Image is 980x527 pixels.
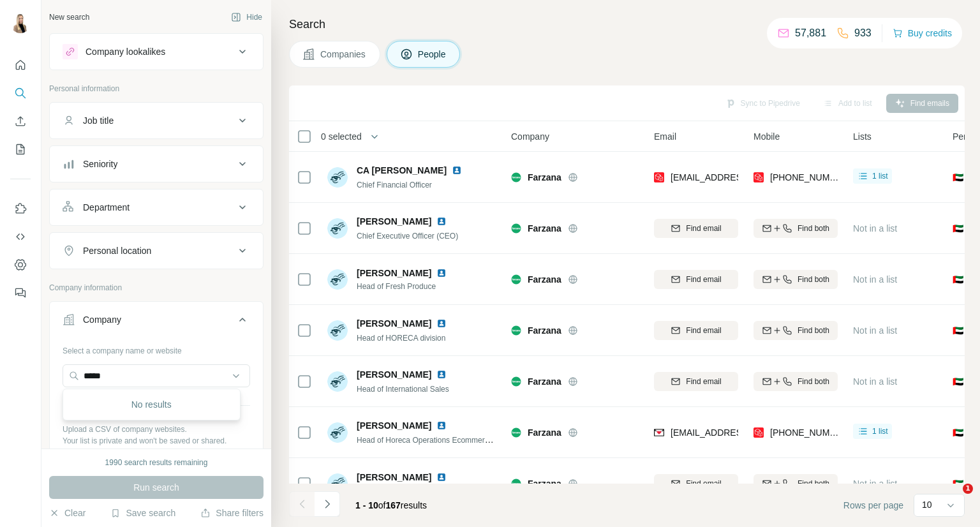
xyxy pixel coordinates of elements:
[798,325,829,336] span: Find both
[320,48,367,61] span: Companies
[66,392,237,417] div: No results
[50,36,263,67] button: Company lookalikes
[418,48,447,61] span: People
[357,385,449,394] span: Head of International Sales
[511,130,549,143] span: Company
[83,201,130,214] div: Department
[654,219,738,238] button: Find email
[754,130,780,143] span: Mobile
[321,130,362,143] span: 0 selected
[357,419,431,432] span: [PERSON_NAME]
[355,500,378,510] span: 1 - 10
[327,167,348,188] img: Avatar
[953,426,963,439] span: 🇦🇪
[671,172,822,182] span: [EMAIL_ADDRESS][DOMAIN_NAME]
[528,375,561,388] span: Farzana
[50,149,263,179] button: Seniority
[10,110,31,133] button: Enrich CSV
[511,479,521,489] img: Logo of Farzana
[853,223,897,234] span: Not in a list
[10,253,31,276] button: Dashboard
[953,222,963,235] span: 🇦🇪
[50,235,263,266] button: Personal location
[754,426,764,439] img: provider prospeo logo
[754,372,838,391] button: Find both
[853,325,897,336] span: Not in a list
[436,216,447,226] img: LinkedIn logo
[63,435,250,447] p: Your list is private and won't be saved or shared.
[222,8,271,27] button: Hide
[49,11,89,23] div: New search
[327,320,348,341] img: Avatar
[49,83,264,94] p: Personal information
[671,427,822,438] span: [EMAIL_ADDRESS][DOMAIN_NAME]
[327,422,348,443] img: Avatar
[357,471,431,484] span: [PERSON_NAME]
[357,267,431,279] span: [PERSON_NAME]
[528,222,561,235] span: Farzana
[83,114,114,127] div: Job title
[686,325,721,336] span: Find email
[754,474,838,493] button: Find both
[754,321,838,340] button: Find both
[511,376,521,387] img: Logo of Farzana
[528,477,561,490] span: Farzana
[436,268,447,278] img: LinkedIn logo
[436,420,447,431] img: LinkedIn logo
[357,317,431,330] span: [PERSON_NAME]
[10,13,31,33] img: Avatar
[654,171,664,184] img: provider prospeo logo
[843,499,903,512] span: Rows per page
[436,318,447,329] img: LinkedIn logo
[357,281,462,292] span: Head of Fresh Produce
[937,484,967,514] iframe: Intercom live chat
[795,26,826,41] p: 57,881
[63,340,250,357] div: Select a company name or website
[798,478,829,489] span: Find both
[452,165,462,175] img: LinkedIn logo
[770,172,850,182] span: [PHONE_NUMBER]
[357,232,458,241] span: Chief Executive Officer (CEO)
[436,472,447,482] img: LinkedIn logo
[853,274,897,285] span: Not in a list
[327,371,348,392] img: Avatar
[386,500,401,510] span: 167
[289,15,965,33] h4: Search
[754,171,764,184] img: provider prospeo logo
[49,282,264,293] p: Company information
[83,158,117,170] div: Seniority
[853,479,897,489] span: Not in a list
[378,500,386,510] span: of
[357,368,431,381] span: [PERSON_NAME]
[357,334,445,343] span: Head of HORECA division
[654,372,738,391] button: Find email
[10,281,31,304] button: Feedback
[798,223,829,234] span: Find both
[511,325,521,336] img: Logo of Farzana
[357,215,431,228] span: [PERSON_NAME]
[50,192,263,223] button: Department
[872,170,888,182] span: 1 list
[893,24,952,42] button: Buy credits
[85,45,165,58] div: Company lookalikes
[798,376,829,387] span: Find both
[10,225,31,248] button: Use Surfe API
[854,26,872,41] p: 933
[49,507,85,519] button: Clear
[953,477,963,490] span: 🇦🇪
[872,426,888,437] span: 1 list
[357,165,447,175] span: CA [PERSON_NAME]
[528,273,561,286] span: Farzana
[686,478,721,489] span: Find email
[853,130,872,143] span: Lists
[10,138,31,161] button: My lists
[654,321,738,340] button: Find email
[963,484,973,494] span: 1
[922,498,932,511] p: 10
[754,219,838,238] button: Find both
[511,427,521,438] img: Logo of Farzana
[105,457,208,468] div: 1990 search results remaining
[511,223,521,234] img: Logo of Farzana
[686,376,721,387] span: Find email
[200,507,264,519] button: Share filters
